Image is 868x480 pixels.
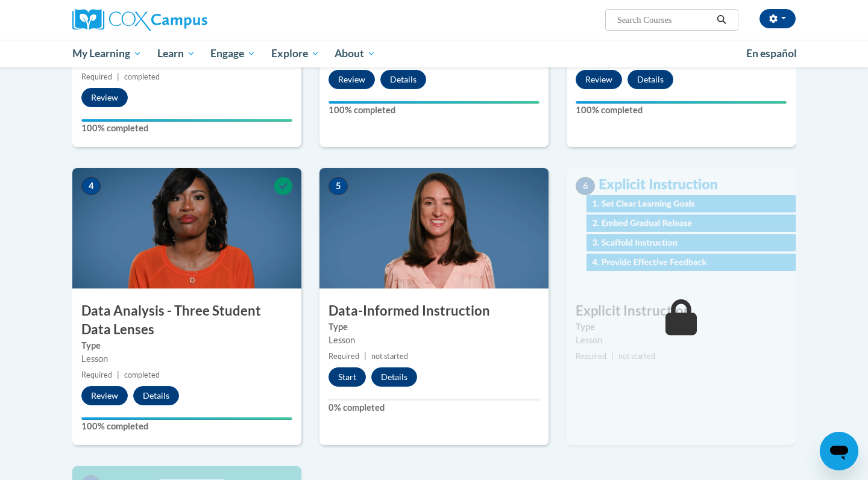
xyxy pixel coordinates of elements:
a: Explore [263,40,327,67]
button: Review [576,70,622,89]
span: Required [329,352,359,361]
button: Details [133,386,179,405]
div: Your progress [576,101,787,104]
span: Engage [210,46,256,61]
span: completed [124,72,160,81]
div: Your progress [81,119,292,122]
span: not started [371,352,408,361]
button: Review [329,70,375,89]
div: Main menu [54,40,814,67]
span: 4 [81,177,101,195]
span: Required [576,352,606,361]
span: 6 [576,177,595,195]
img: Cox Campus [72,9,207,31]
label: 100% completed [81,122,292,135]
span: Required [81,370,112,379]
span: | [611,352,614,361]
label: 100% completed [81,420,292,433]
span: not started [618,352,655,361]
span: Explore [271,46,319,61]
span: completed [124,370,160,379]
label: Type [329,320,539,334]
a: My Learning [64,40,149,67]
button: Search [712,13,731,27]
button: Details [371,367,417,387]
img: Course Image [72,168,301,288]
span: About [335,46,376,61]
span: | [117,370,119,379]
button: Review [81,386,128,405]
div: Lesson [329,334,539,347]
span: Required [81,72,112,81]
button: Account Settings [759,9,796,28]
iframe: Button to launch messaging window [820,432,858,470]
img: Course Image [567,168,796,288]
h3: Data-Informed Instruction [319,302,549,320]
span: 5 [329,177,348,195]
label: 0% completed [329,401,539,414]
div: Your progress [329,101,539,104]
div: Lesson [81,352,292,366]
span: En español [746,47,797,60]
button: Start [329,367,366,387]
span: Learn [157,46,195,61]
a: Cox Campus [72,9,301,31]
span: | [117,72,119,81]
input: Search Courses [616,13,712,27]
label: 100% completed [576,104,787,117]
label: 100% completed [329,104,539,117]
a: Engage [203,40,263,67]
button: Details [627,70,673,89]
span: | [364,352,366,361]
div: Your progress [81,417,292,420]
img: Course Image [319,168,549,288]
span: My Learning [72,46,142,61]
button: Details [380,70,426,89]
a: En español [738,41,805,66]
label: Type [81,339,292,352]
button: Review [81,88,128,107]
div: Lesson [576,334,787,347]
h3: Explicit Instruction [567,302,796,320]
a: About [327,40,384,67]
label: Type [576,320,787,334]
a: Learn [149,40,203,67]
h3: Data Analysis - Three Student Data Lenses [72,302,301,339]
